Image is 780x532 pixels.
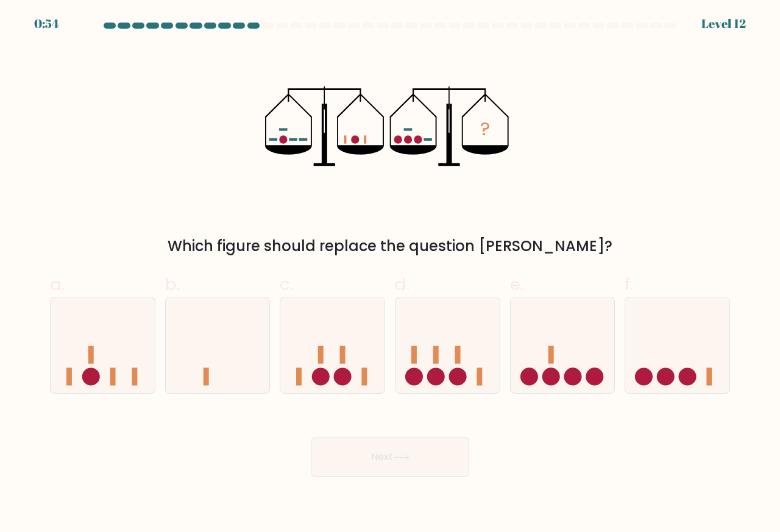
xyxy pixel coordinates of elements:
tspan: ? [480,116,490,142]
span: a. [50,272,65,296]
span: e. [510,272,523,296]
div: Level 12 [701,15,746,33]
span: c. [280,272,293,296]
div: Which figure should replace the question [PERSON_NAME]? [57,235,723,257]
span: d. [395,272,409,296]
span: f. [625,272,633,296]
button: Next [311,438,469,477]
div: 0:54 [34,15,59,33]
span: b. [165,272,180,296]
